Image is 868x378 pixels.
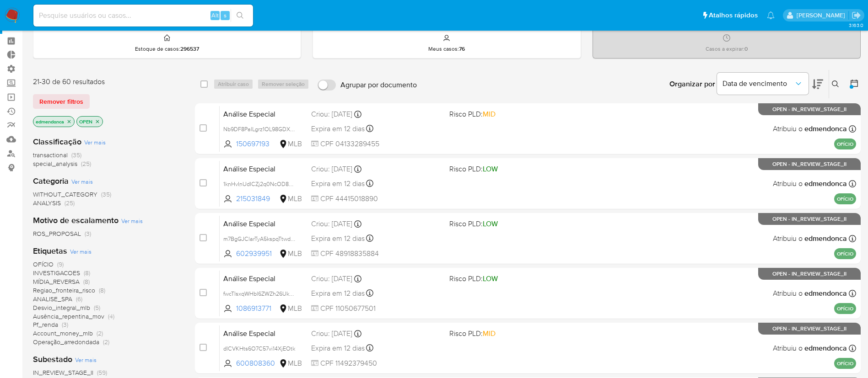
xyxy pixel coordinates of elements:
[231,9,249,22] button: search-icon
[797,11,848,20] p: adriano.brito@mercadolivre.com
[852,11,861,20] a: Sair
[211,11,219,20] span: Alt
[849,21,863,29] span: 3.163.0
[224,11,226,20] span: s
[709,11,758,20] span: Atalhos rápidos
[767,11,775,19] a: Notificações
[33,10,253,21] input: Pesquise usuários ou casos...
